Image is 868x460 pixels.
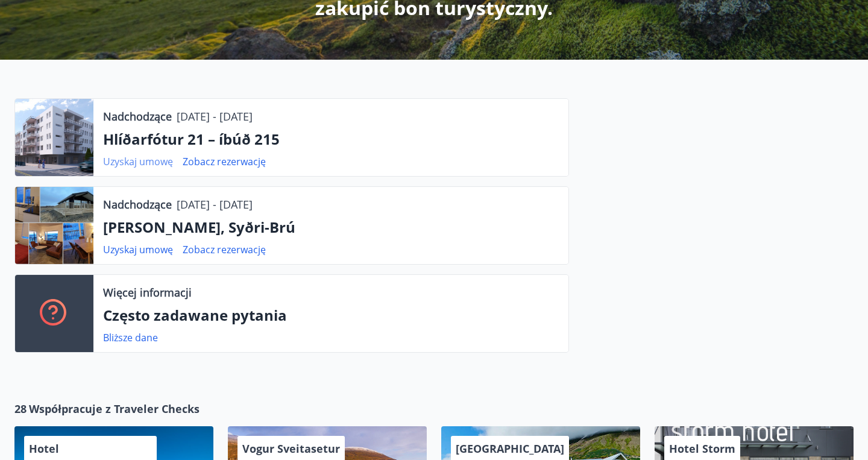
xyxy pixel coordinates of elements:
font: [GEOGRAPHIC_DATA] [456,441,564,456]
font: Współpracuje z Traveler Checks [29,402,200,416]
font: Bliższe dane [103,331,158,344]
font: Hotel Storm [669,441,735,456]
font: Vogur Sveitasetur [242,441,340,456]
font: Nadchodzące [103,197,172,212]
font: [PERSON_NAME], Syðri-Brú [103,217,295,237]
font: Hlíðarfótur 21 – íbúð 215 [103,129,280,149]
font: 28 [14,402,27,416]
font: Zobacz rezerwację [183,243,266,256]
font: Nadchodzące [103,109,172,124]
font: Często zadawane pytania [103,305,287,325]
font: Uzyskaj umowę [103,155,173,168]
font: Zobacz rezerwację [183,155,266,168]
font: [DATE] - [DATE] [177,197,253,212]
font: Więcej informacji [103,285,192,300]
font: [DATE] - [DATE] [177,109,253,124]
font: Uzyskaj umowę [103,243,173,256]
